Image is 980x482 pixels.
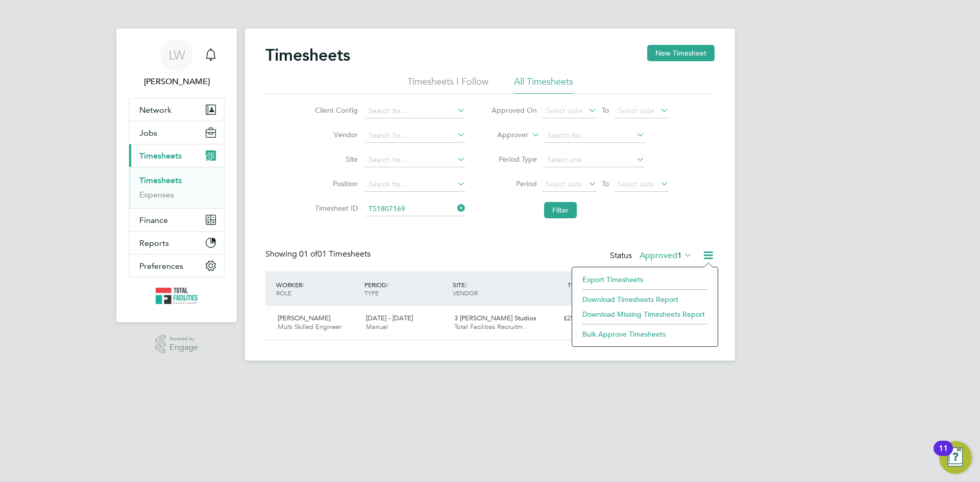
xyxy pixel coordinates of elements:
span: 01 of [299,249,317,259]
h2: Timesheets [265,45,350,65]
li: Bulk Approve Timesheets [577,327,713,341]
li: Timesheets I Follow [407,75,488,94]
span: Reports [139,238,169,248]
button: Jobs [129,121,224,144]
label: Approved [640,250,692,261]
span: Network [139,105,171,115]
button: Open Resource Center, 11 new notifications [939,441,972,474]
a: LW[PERSON_NAME] [129,39,225,88]
label: Vendor [312,130,358,139]
span: TYPE [364,289,379,297]
button: Preferences [129,255,224,277]
li: All Timesheets [514,75,573,94]
div: WORKER [274,275,362,302]
input: Search for... [544,129,645,143]
span: Select date [618,180,654,189]
span: / [465,281,467,289]
span: Finance [139,215,168,225]
span: / [302,281,304,289]
label: Approver [482,130,528,140]
span: Select date [546,106,582,115]
div: PERIOD [362,275,450,302]
button: Finance [129,209,224,231]
a: Timesheets [139,175,182,185]
button: Network [129,98,224,121]
span: / [386,281,388,289]
span: Total Facilities Recruitm… [454,322,529,331]
span: Powered by [169,335,198,343]
span: Select date [618,106,654,115]
nav: Main navigation [116,29,237,322]
div: Timesheets [129,167,224,208]
input: Select one [544,153,645,167]
li: Download Timesheets Report [577,292,713,307]
span: VENDOR [453,289,478,297]
button: Timesheets [129,144,224,167]
span: [DATE] - [DATE] [366,314,413,322]
span: Select date [546,180,582,189]
span: Timesheets [139,151,182,161]
span: To [599,177,612,190]
button: Filter [544,202,577,218]
span: Louise Walsh [129,75,225,88]
div: 11 [939,448,948,462]
label: Position [312,179,358,188]
input: Search for... [365,104,465,118]
span: Preferences [139,261,183,271]
input: Search for... [365,153,465,167]
div: £252.08 [538,310,591,327]
input: Search for... [365,177,465,192]
span: 1 [677,250,682,261]
label: Timesheet ID [312,204,358,213]
span: ROLE [276,289,291,297]
span: Jobs [139,128,157,138]
label: Site [312,155,358,164]
label: Client Config [312,106,358,115]
input: Search for... [365,202,465,216]
a: Go to home page [129,288,225,304]
li: Download Missing Timesheets Report [577,307,713,321]
span: 3 [PERSON_NAME] Studios [454,314,536,322]
a: Powered byEngage [155,335,199,354]
div: Showing [265,249,373,260]
label: Period Type [491,155,537,164]
span: TOTAL [568,281,586,289]
span: Multi Skilled Engineer [278,322,341,331]
label: Period [491,179,537,188]
input: Search for... [365,129,465,143]
div: Status [610,249,694,263]
button: New Timesheet [647,45,715,61]
span: Manual [366,322,388,331]
span: To [599,104,612,117]
a: Expenses [139,190,174,199]
span: [PERSON_NAME] [278,314,330,322]
img: tfrecruitment-logo-retina.png [156,288,198,304]
div: SITE [450,275,538,302]
span: 01 Timesheets [299,249,371,259]
span: LW [168,48,185,62]
button: Reports [129,232,224,254]
li: Export Timesheets [577,272,713,287]
span: Engage [169,343,198,352]
label: Approved On [491,106,537,115]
